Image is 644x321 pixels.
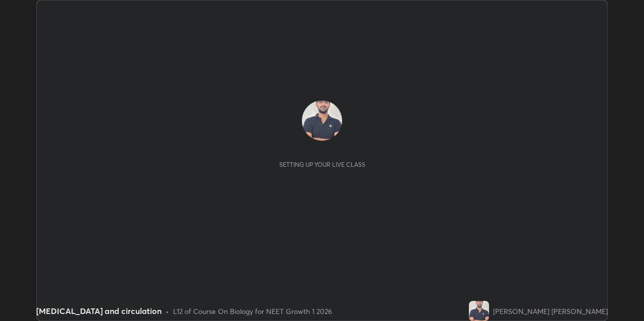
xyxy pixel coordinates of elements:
img: 5e788101276446bfb4099b4ef6675727.jpg [302,100,342,141]
div: [MEDICAL_DATA] and circulation [36,305,162,317]
div: • [166,306,169,316]
div: Setting up your live class [279,161,365,168]
div: [PERSON_NAME] [PERSON_NAME] [493,306,608,316]
img: 5e788101276446bfb4099b4ef6675727.jpg [469,301,489,321]
div: L12 of Course On Biology for NEET Growth 1 2026 [173,306,332,316]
